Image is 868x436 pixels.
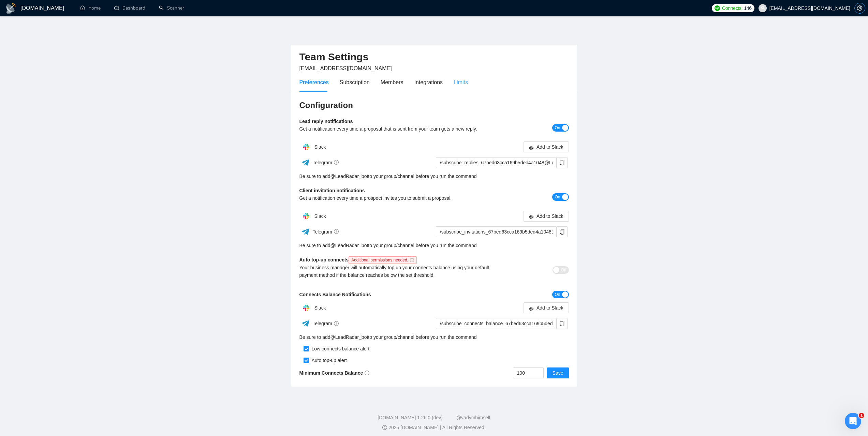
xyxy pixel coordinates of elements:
span: info-circle [334,321,339,326]
div: Be sure to add to your group/channel before you run the command [299,242,569,249]
a: setting [854,5,865,11]
img: ww3wtPAAAAAElFTkSuQmCC [301,227,310,236]
a: homeHome [80,5,101,11]
button: Save [547,367,569,378]
span: Slack [314,213,326,219]
img: upwork-logo.png [715,5,720,11]
a: @vadymhimself [456,415,490,420]
span: Add to Slack [536,212,563,220]
span: On [555,291,560,298]
div: Be sure to add to your group/channel before you run the command [299,333,569,341]
b: Minimum Connects Balance [299,370,370,376]
img: hpQkSZIkSZIkSZIkSZIkSZIkSZIkSZIkSZIkSZIkSZIkSZIkSZIkSZIkSZIkSZIkSZIkSZIkSZIkSZIkSZIkSZIkSZIkSZIkS... [299,140,313,154]
span: info-circle [334,160,339,165]
span: Slack [314,144,326,150]
img: logo [5,3,16,14]
span: info-circle [334,229,339,234]
span: 146 [744,4,751,12]
div: Get a notification every time a proposal that is sent from your team gets a new reply. [299,125,502,133]
button: slackAdd to Slack [524,211,569,222]
img: ww3wtPAAAAAElFTkSuQmCC [301,158,310,167]
button: setting [854,3,865,14]
a: searchScanner [159,5,184,11]
span: Additional permissions needed. [349,256,417,264]
span: slack [529,214,534,220]
img: hpQkSZIkSZIkSZIkSZIkSZIkSZIkSZIkSZIkSZIkSZIkSZIkSZIkSZIkSZIkSZIkSZIkSZIkSZIkSZIkSZIkSZIkSZIkSZIkS... [299,209,313,223]
span: copy [557,321,567,326]
span: copy [557,160,567,165]
span: copyright [382,425,387,430]
span: Slack [314,305,326,311]
div: Subscription [340,78,370,87]
span: Telegram [312,229,339,235]
span: copy [557,229,567,235]
span: 1 [859,413,864,418]
a: [DOMAIN_NAME] 1.26.0 (dev) [378,415,443,420]
iframe: Intercom live chat [845,413,861,429]
span: user [760,6,765,11]
div: Low connects balance alert [309,345,370,352]
button: copy [557,157,568,168]
b: Auto top-up connects [299,257,420,262]
span: slack [529,145,534,150]
div: Your business manager will automatically top up your connects balance using your default payment ... [299,264,502,279]
span: On [555,193,560,201]
span: setting [855,5,865,11]
span: [EMAIL_ADDRESS][DOMAIN_NAME] [299,65,392,71]
div: Preferences [299,78,329,87]
span: Telegram [312,321,339,326]
button: slackAdd to Slack [524,141,569,152]
div: Members [381,78,403,87]
div: Get a notification every time a prospect invites you to submit a proposal. [299,194,502,202]
a: dashboardDashboard [114,5,145,11]
a: @LeadRadar_bot [330,242,368,249]
span: On [555,124,560,132]
img: hpQkSZIkSZIkSZIkSZIkSZIkSZIkSZIkSZIkSZIkSZIkSZIkSZIkSZIkSZIkSZIkSZIkSZIkSZIkSZIkSZIkSZIkSZIkSZIkS... [299,301,313,315]
span: Telegram [312,160,339,165]
div: Auto top-up alert [309,357,347,364]
span: info-circle [410,258,414,262]
span: Save [553,369,563,377]
a: @LeadRadar_bot [330,333,368,341]
button: copy [557,318,568,329]
h3: Configuration [299,100,569,111]
span: Add to Slack [536,304,563,312]
div: Be sure to add to your group/channel before you run the command [299,172,569,180]
b: Client invitation notifications [299,188,365,193]
span: slack [529,306,534,311]
span: Off [561,266,567,274]
a: @LeadRadar_bot [330,172,368,180]
div: Integrations [414,78,443,87]
button: copy [557,226,568,237]
span: info-circle [365,371,369,375]
b: Lead reply notifications [299,119,353,124]
img: ww3wtPAAAAAElFTkSuQmCC [301,319,310,328]
button: slackAdd to Slack [524,302,569,313]
span: Add to Slack [536,143,563,151]
div: 2025 [DOMAIN_NAME] | All Rights Reserved. [5,424,863,431]
h2: Team Settings [299,50,569,64]
span: Connects: [722,4,742,12]
div: Limits [454,78,468,87]
b: Connects Balance Notifications [299,292,371,297]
